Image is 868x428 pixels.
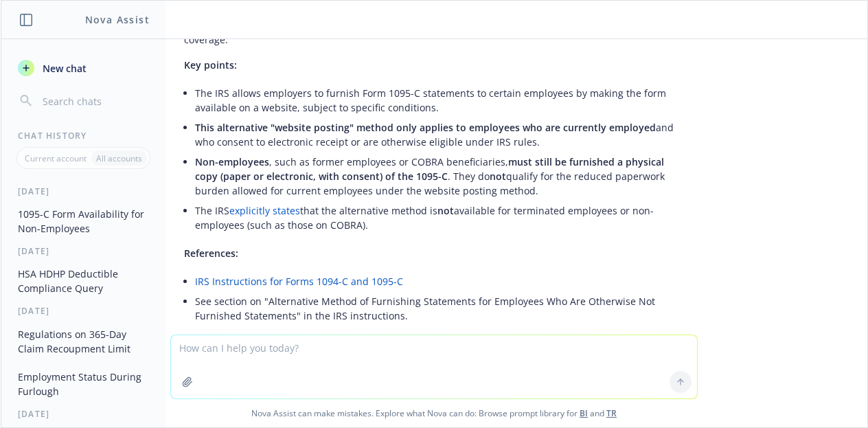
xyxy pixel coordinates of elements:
button: 1095-C Form Availability for Non-Employees [12,203,155,240]
div: [DATE] [1,185,165,197]
li: The IRS allows employers to furnish Form 1095-C statements to certain employees by making the for... [195,83,684,117]
button: New chat [12,56,155,80]
span: This alternative "website posting" method only applies to employees who are currently employed [195,121,656,134]
a: BI [580,407,588,419]
button: Employment Status During Furlough [12,365,155,403]
div: Chat History [1,130,165,142]
li: , such as former employees or COBRA beneficiaries, . They do qualify for the reduced paperwork bu... [195,152,684,201]
li: See section on "Alternative Method of Furnishing Statements for Employees Who Are Otherwise Not F... [195,291,684,326]
a: IRS Instructions for Forms 1094-C and 1095-C [195,275,403,288]
li: and who consent to electronic receipt or are otherwise eligible under IRS rules. [195,117,684,152]
h1: Nova Assist [85,12,150,27]
span: Nova Assist can make mistakes. Explore what Nova can do: Browse prompt library for and [6,399,862,427]
div: [DATE] [1,305,165,317]
button: Regulations on 365-Day Claim Recoupment Limit [12,323,155,360]
a: TR [606,407,617,419]
span: References: [184,247,238,260]
span: New chat [40,61,87,76]
li: The IRS that the alternative method is available for terminated employees or non-employees (such ... [195,201,684,235]
span: not [490,170,506,183]
span: not [437,204,454,217]
span: Key points: [184,58,237,71]
button: HSA HDHP Deductible Compliance Query [12,262,155,300]
input: Search chats [40,91,149,111]
div: [DATE] [1,408,165,420]
span: Non-employees [195,155,269,168]
p: Current account [25,153,87,164]
a: explicitly states [229,204,300,217]
div: [DATE] [1,245,165,257]
p: All accounts [96,153,142,164]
